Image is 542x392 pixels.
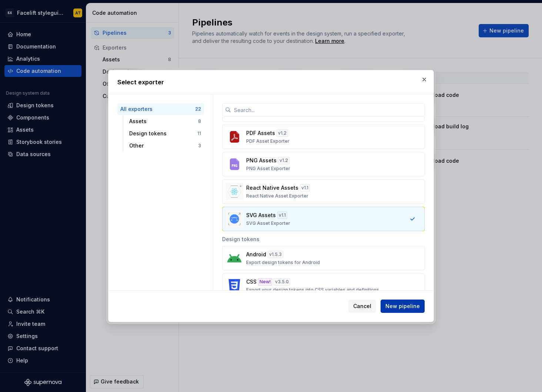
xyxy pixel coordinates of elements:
div: New! [258,278,272,285]
p: Export your design tokens into CSS variables and definitions. [246,287,380,293]
div: v 1.1 [300,184,310,192]
h2: Select exporter [117,78,425,87]
div: 22 [195,106,201,112]
span: Cancel [353,303,371,310]
button: All exporters22 [117,103,204,115]
button: New pipeline [381,300,425,313]
div: Other [129,142,198,149]
p: PNG Assets [246,157,277,164]
p: SVG Assets [246,212,276,219]
button: PDF Assetsv1.2PDF Asset Exporter [222,125,425,149]
div: v 3.5.0 [274,278,290,285]
div: v 1.1 [277,212,287,219]
button: SVG Assetsv1.1SVG Asset Exporter [222,207,425,231]
button: Assets8 [126,115,204,127]
div: 11 [197,131,201,136]
div: All exporters [120,105,195,113]
p: React Native Asset Exporter [246,193,308,199]
div: v 1.2 [278,157,290,164]
p: Export design tokens for Android [246,260,320,266]
input: Search... [231,103,425,116]
div: Assets [129,118,198,125]
p: CSS [246,278,257,285]
p: PDF Asset Exporter [246,138,290,144]
span: New pipeline [385,303,420,310]
button: CSSNew!v3.5.0Export your design tokens into CSS variables and definitions. [222,273,425,298]
p: SVG Asset Exporter [246,220,290,226]
div: 3 [198,143,201,149]
p: Android [246,251,266,258]
div: v 1.2 [277,129,288,137]
div: Design tokens [222,231,425,246]
button: Other3 [126,140,204,152]
button: Design tokens11 [126,128,204,139]
div: 8 [198,118,201,124]
p: PNG Asset Exporter [246,166,290,172]
button: PNG Assetsv1.2PNG Asset Exporter [222,152,425,176]
div: v 1.5.3 [268,251,283,258]
button: React Native Assetsv1.1React Native Asset Exporter [222,179,425,204]
p: PDF Assets [246,129,275,137]
button: Cancel [348,300,376,313]
div: Design tokens [129,130,197,137]
button: Androidv1.5.3Export design tokens for Android [222,246,425,270]
p: React Native Assets [246,184,298,192]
